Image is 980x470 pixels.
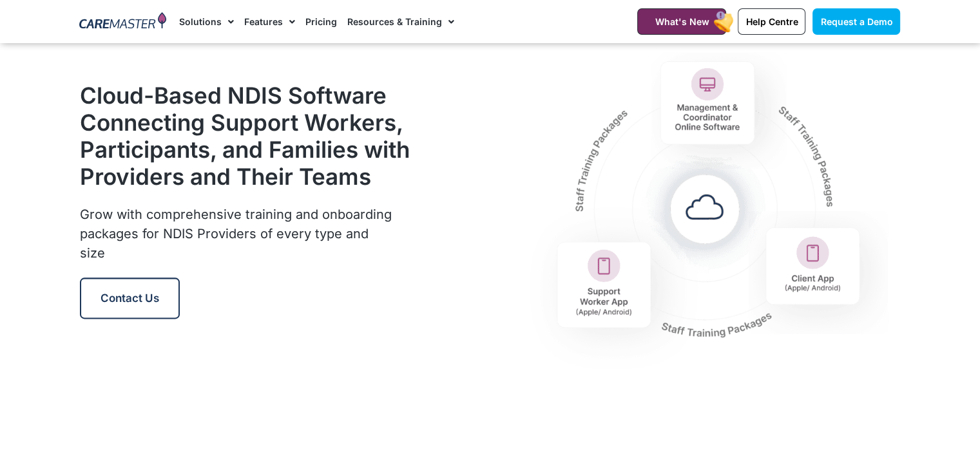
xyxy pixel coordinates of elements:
span: Contact Us [101,292,159,305]
a: Help Centre [738,8,805,35]
a: Contact Us [80,277,180,319]
h2: Cloud-Based NDIS Software Connecting Support Workers, Participants, and Families with Providers a... [80,82,411,190]
span: What's New [655,16,709,27]
span: Grow with comprehensive training and onboarding packages for NDIS Providers of every type and size [80,207,392,261]
img: CareMaster Logo [79,12,166,32]
a: What's New [637,8,726,35]
a: Request a Demo [812,8,900,35]
span: Help Centre [745,16,798,27]
span: Request a Demo [820,16,892,27]
img: CareMaster NDIS CRM software: Efficient, compliant, all-in-one solution. [519,19,901,381]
